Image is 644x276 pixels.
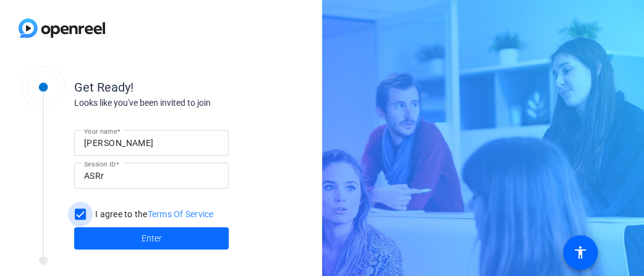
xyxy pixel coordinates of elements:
[93,208,214,220] label: I agree to the
[74,97,321,110] div: Looks like you've been invited to join
[84,127,117,135] mat-label: Your name
[74,227,229,249] button: Enter
[84,160,116,168] mat-label: Session ID
[573,245,588,260] mat-icon: accessibility
[148,209,214,219] a: Terms Of Service
[142,232,162,245] span: Enter
[74,78,321,97] div: Get Ready!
